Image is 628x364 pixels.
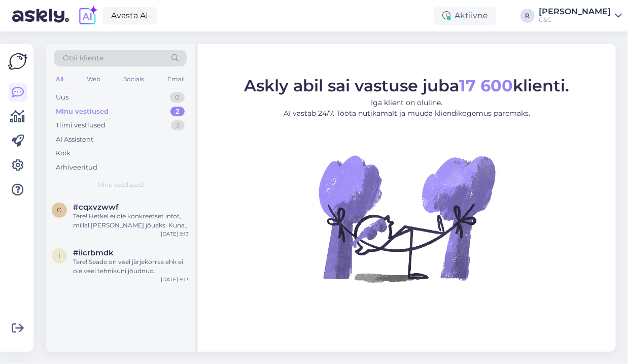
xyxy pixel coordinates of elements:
[73,203,119,212] span: #cqxvzwwf
[460,76,513,95] b: 17 600
[161,230,189,238] div: [DATE] 9:13
[73,257,189,276] div: Tere! Seade on veel järjekorras ehk ei ole veel tehnikuni jõudnud.
[85,73,102,86] div: Web
[56,135,93,145] div: AI Assistent
[56,120,106,130] div: Tiimi vestlused
[58,252,60,259] span: i
[57,206,62,214] span: c
[56,162,97,173] div: Arhiveeritud
[245,76,570,95] span: Askly abil sai vastuse juba klienti.
[8,52,27,71] img: Askly Logo
[73,248,114,257] span: #iicrbmdk
[539,8,622,24] a: [PERSON_NAME]C&C
[73,212,189,230] div: Tere! Hetkel ei ole konkreetset infot, millal [PERSON_NAME] jõuaks. Kuna eeltellimusi on palju ja...
[170,107,185,117] div: 2
[316,127,498,310] img: No Chat active
[539,16,611,24] div: C&C
[56,107,109,117] div: Minu vestlused
[121,73,146,86] div: Socials
[102,7,157,24] a: Avasta AI
[171,120,185,130] div: 2
[520,9,535,23] div: R
[63,53,103,63] span: Otsi kliente
[161,276,189,283] div: [DATE] 9:13
[56,148,71,158] div: Kõik
[54,73,65,86] div: All
[97,180,143,189] span: Minu vestlused
[56,92,68,103] div: Uus
[434,7,496,25] div: Aktiivne
[245,97,570,119] p: Iga klient on oluline. AI vastab 24/7. Tööta nutikamalt ja muuda kliendikogemus paremaks.
[170,92,185,103] div: 0
[165,73,187,86] div: Email
[77,5,98,26] img: explore-ai
[539,8,611,16] div: [PERSON_NAME]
